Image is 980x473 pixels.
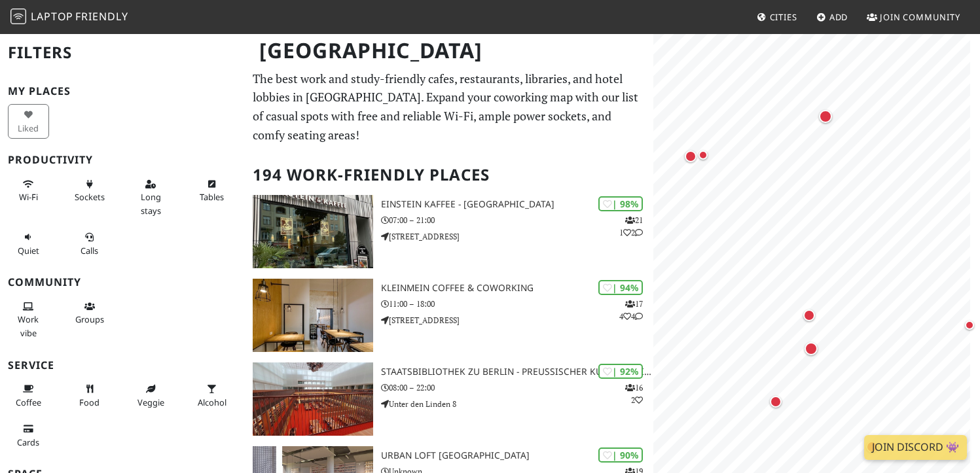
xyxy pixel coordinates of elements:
h3: Community [8,276,237,289]
span: Credit cards [17,436,39,448]
div: Map marker [695,147,711,163]
h3: Productivity [8,154,237,166]
div: | 92% [598,364,643,379]
a: Join Discord 👾 [864,435,967,460]
p: 07:00 – 21:00 [381,214,653,226]
img: Staatsbibliothek zu Berlin - Preußischer Kulturbesitz [253,362,373,436]
h3: My Places [8,85,237,97]
span: Join Community [880,11,960,23]
span: Veggie [137,396,164,408]
p: [STREET_ADDRESS] [381,314,653,326]
div: Map marker [863,438,880,455]
button: Work vibe [8,296,49,343]
h1: [GEOGRAPHIC_DATA] [249,33,651,69]
a: Cities [752,5,803,29]
button: Wi-Fi [8,173,49,208]
a: Add [811,5,854,29]
p: 08:00 – 22:00 [381,381,653,394]
span: Quiet [18,245,39,256]
span: Add [829,11,848,23]
span: Work-friendly tables [200,191,224,203]
span: Stable Wi-Fi [19,191,38,203]
h3: URBAN LOFT [GEOGRAPHIC_DATA] [381,450,653,461]
span: Long stays [141,191,161,216]
span: Group tables [75,313,104,325]
p: The best work and study-friendly cafes, restaurants, libraries, and hotel lobbies in [GEOGRAPHIC_... [253,69,645,145]
span: Food [79,396,100,408]
div: | 90% [598,447,643,463]
button: Quiet [8,226,49,261]
span: Alcohol [198,396,227,408]
div: Map marker [962,317,977,333]
p: 17 4 4 [619,298,643,323]
h3: KleinMein Coffee & Coworking [381,283,653,294]
p: 11:00 – 18:00 [381,298,653,310]
div: | 94% [598,280,643,295]
span: Laptop [31,9,73,24]
button: Sockets [69,173,111,208]
button: Calls [69,226,111,261]
p: 16 2 [625,381,643,406]
h3: Staatsbibliothek zu Berlin - Preußischer Kulturbesitz [381,366,653,377]
button: Alcohol [192,378,233,413]
button: Groups [69,296,111,330]
div: Map marker [816,107,835,126]
a: LaptopFriendly LaptopFriendly [10,6,128,29]
h3: Einstein Kaffee - [GEOGRAPHIC_DATA] [381,199,653,210]
div: Map marker [802,340,820,358]
button: Coffee [8,378,49,413]
div: Map marker [767,393,784,410]
button: Long stays [130,173,172,221]
h3: Service [8,359,237,372]
span: Cities [770,11,797,23]
img: LaptopFriendly [10,9,26,24]
button: Tables [192,173,233,208]
button: Food [69,378,111,413]
span: Power sockets [75,191,105,203]
h2: Filters [8,33,237,73]
p: 21 1 2 [619,214,643,239]
img: KleinMein Coffee & Coworking [253,279,373,352]
a: KleinMein Coffee & Coworking | 94% 1744 KleinMein Coffee & Coworking 11:00 – 18:00 [STREET_ADDRESS] [245,279,653,352]
span: People working [18,313,39,338]
h2: 194 Work-Friendly Places [253,155,645,195]
span: Friendly [75,9,128,24]
a: Join Community [862,5,966,29]
div: Map marker [682,148,699,165]
div: | 98% [598,196,643,211]
button: Veggie [130,378,172,413]
a: Einstein Kaffee - Charlottenburg | 98% 2112 Einstein Kaffee - [GEOGRAPHIC_DATA] 07:00 – 21:00 [ST... [245,195,653,268]
p: Unter den Linden 8 [381,398,653,410]
span: Coffee [16,396,41,408]
p: [STREET_ADDRESS] [381,230,653,243]
a: Staatsbibliothek zu Berlin - Preußischer Kulturbesitz | 92% 162 Staatsbibliothek zu Berlin - Preu... [245,362,653,436]
button: Cards [8,418,49,453]
img: Einstein Kaffee - Charlottenburg [253,195,373,268]
span: Video/audio calls [81,245,98,256]
div: Map marker [801,307,818,324]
